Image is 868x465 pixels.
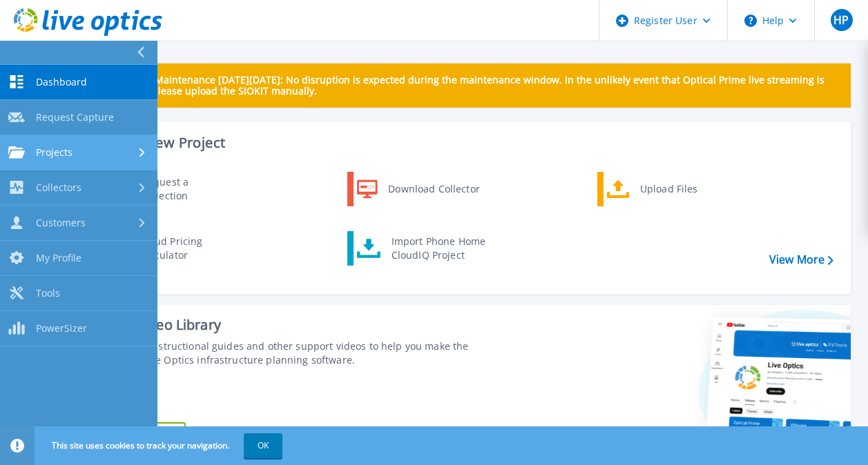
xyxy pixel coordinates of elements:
a: View More [769,253,833,266]
a: Cloud Pricing Calculator [97,231,239,266]
span: Request Capture [36,111,114,123]
span: Collectors [36,181,81,194]
div: Support Video Library [81,316,488,334]
div: Request a Collection [135,175,235,203]
div: Import Phone Home CloudIQ Project [385,235,492,262]
div: Find tutorials, instructional guides and other support videos to help you make the most of your L... [81,339,488,367]
h3: Start a New Project [98,135,833,150]
a: Request a Collection [97,172,239,206]
div: Cloud Pricing Calculator [133,235,235,262]
span: HP [833,14,849,26]
p: Scheduled Maintenance [DATE][DATE]: No disruption is expected during the maintenance window. In t... [103,75,840,97]
span: This site uses cookies to track your navigation. [38,433,282,458]
button: OK [244,433,282,458]
span: My Profile [36,252,81,264]
a: Download Collector [347,172,489,206]
div: Upload Files [633,175,735,203]
span: Dashboard [36,76,87,88]
span: Customers [36,217,86,229]
span: Tools [36,287,60,299]
a: Upload Files [597,172,739,206]
span: Projects [36,146,73,159]
span: PowerSizer [36,322,87,335]
div: Download Collector [381,175,485,203]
